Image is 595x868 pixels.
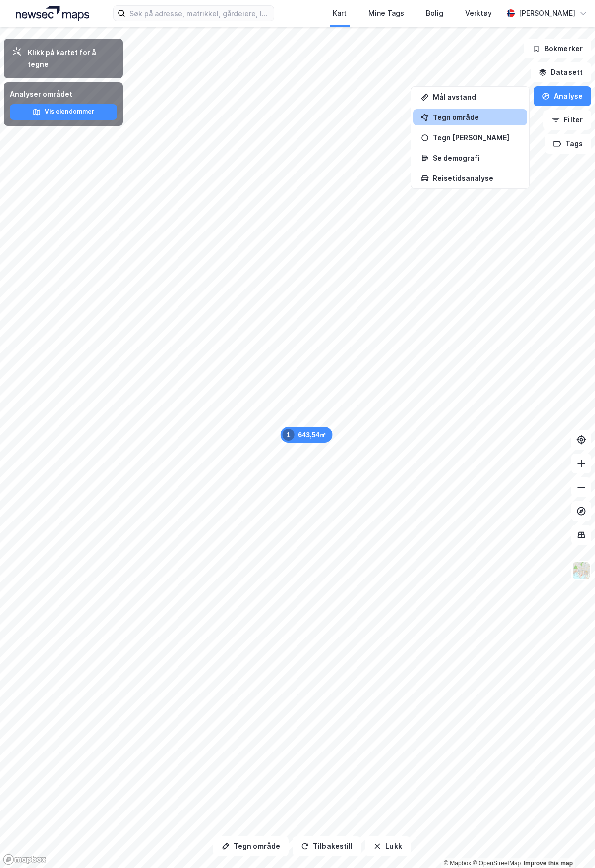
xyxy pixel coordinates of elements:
button: Lukk [365,836,410,856]
div: Tegn [PERSON_NAME] [433,133,519,142]
a: Mapbox homepage [3,854,47,865]
div: Bolig [426,7,443,19]
div: Mine Tags [368,7,404,19]
div: Verktøy [465,7,492,19]
div: Analyser området [10,88,117,100]
div: Map marker [281,427,333,443]
div: 1 [283,429,295,441]
a: Mapbox [444,860,471,867]
div: Kart [333,7,347,19]
input: Søk på adresse, matrikkel, gårdeiere, leietakere eller personer [125,6,274,21]
img: Z [572,561,591,580]
div: [PERSON_NAME] [519,7,575,19]
button: Filter [543,110,591,130]
button: Bokmerker [524,39,591,58]
div: Reisetidsanalyse [433,174,519,182]
a: OpenStreetMap [473,860,521,867]
a: Improve this map [524,860,573,867]
div: Klikk på kartet for å tegne [28,47,115,70]
div: Tegn område [433,113,519,121]
button: Vis eiendommer [10,104,117,120]
img: logo.a4113a55bc3d86da70a041830d287a7e.svg [16,6,89,21]
button: Analyse [534,86,591,106]
button: Tags [545,134,591,154]
iframe: Chat Widget [545,820,595,868]
button: Tegn område [213,836,289,856]
button: Datasett [531,62,591,82]
div: Kontrollprogram for chat [545,820,595,868]
div: Mål avstand [433,93,519,101]
button: Tilbakestill [293,836,361,856]
div: Se demografi [433,154,519,162]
